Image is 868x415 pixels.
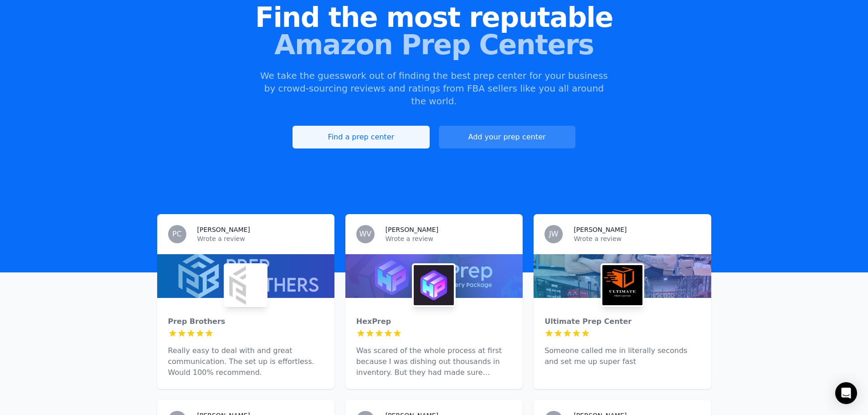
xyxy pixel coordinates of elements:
a: Add your prep center [439,126,575,149]
p: Was scared of the whole process at first because I was dishing out thousands in inventory. But th... [356,345,512,378]
div: Open Intercom Messenger [835,382,857,404]
img: Prep Brothers [226,265,266,305]
a: PC[PERSON_NAME]Wrote a reviewPrep BrothersPrep BrothersReally easy to deal with and great communi... [157,214,334,389]
span: JW [549,231,559,238]
p: Wrote a review [385,234,512,243]
span: Amazon Prep Centers [15,31,853,58]
a: WV[PERSON_NAME]Wrote a reviewHexPrepHexPrepWas scared of the whole process at first because I was... [345,214,523,389]
div: Ultimate Prep Center [544,316,700,327]
a: JW[PERSON_NAME]Wrote a reviewUltimate Prep CenterUltimate Prep CenterSomeone called me in literal... [534,214,711,389]
div: HexPrep [356,316,512,327]
span: PC [172,231,182,238]
a: Find a prep center [293,126,429,149]
h3: [PERSON_NAME] [385,225,438,234]
p: Someone called me in literally seconds and set me up super fast [544,345,700,367]
span: Find the most reputable [15,4,853,31]
span: WV [359,231,371,238]
img: Ultimate Prep Center [602,265,642,305]
p: Wrote a review [574,234,700,243]
h3: [PERSON_NAME] [197,225,250,234]
p: Really easy to deal with and great communication. The set up is effortless. Would 100% recommend. [168,345,324,378]
img: HexPrep [414,265,454,305]
h3: [PERSON_NAME] [574,225,627,234]
p: Wrote a review [197,234,324,243]
p: We take the guesswork out of finding the best prep center for your business by crowd-sourcing rev... [259,69,609,108]
div: Prep Brothers [168,316,324,327]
